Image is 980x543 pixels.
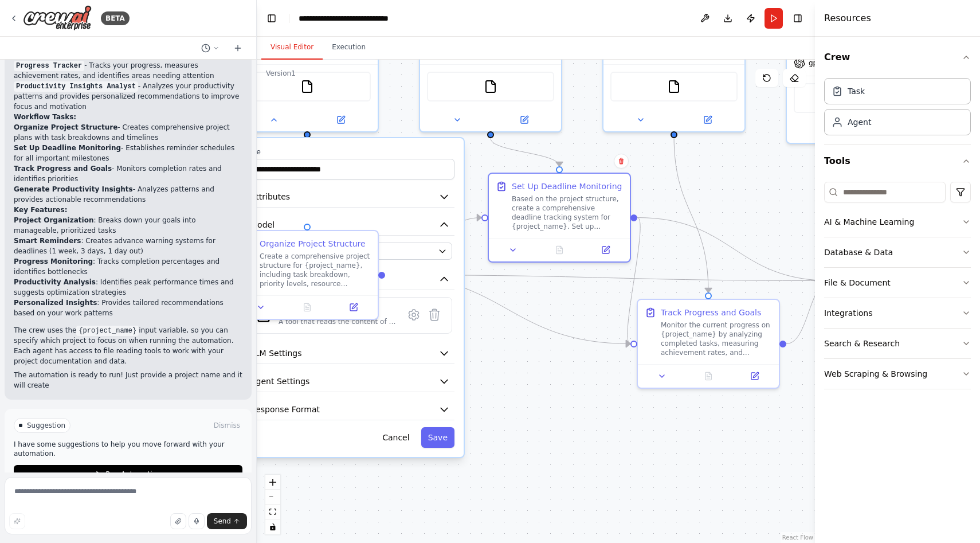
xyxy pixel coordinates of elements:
[14,370,242,390] p: The automation is ready to run! Just provide a project name and it will create
[265,519,280,534] button: toggle interactivity
[260,238,366,249] div: Organize Project Structure
[424,304,445,325] button: Delete tool
[246,399,454,420] button: Response Format
[403,304,424,325] button: Configure tool
[14,215,242,236] li: : Breaks down your goals into manageable, prioritized tasks
[334,300,373,314] button: Open in side panel
[266,69,296,78] div: Version 1
[27,421,65,430] span: Suggestion
[14,60,242,81] li: - Tracks your progress, measures achievement rates, and identifies areas needing attention
[14,81,138,92] code: Productivity Insights Analyst
[246,343,454,364] button: LLM Settings
[661,307,761,318] div: Track Progress and Goals
[824,277,891,288] div: File & Document
[614,154,629,169] button: Delete node
[848,85,865,97] div: Task
[250,404,320,415] span: Response Format
[512,194,623,231] div: Based on the project structure, create a comprehensive deadline tracking system for {project_name...
[279,317,397,326] div: A tool that reads the content of a file. To use this tool, provide a 'file_path' parameter with t...
[14,236,242,256] li: : Creates advance warning systems for deadlines (1 week, 3 days, 1 day out)
[637,299,780,389] div: Track Progress and GoalsMonitor the current progress on {project_name} by analyzing completed tas...
[684,369,733,383] button: No output available
[14,256,242,277] li: : Tracks completion percentages and identifies bottlenecks
[265,475,280,534] div: React Flow controls
[824,207,971,237] button: AI & Machine Learning
[101,11,130,25] div: BETA
[14,299,97,307] strong: Personalized Insights
[229,41,247,55] button: Start a new chat
[283,300,332,314] button: No output available
[250,347,302,359] span: LLM Settings
[735,369,774,383] button: Open in side panel
[14,440,242,458] p: I have some suggestions to help you move forward with your automation.
[824,329,971,358] button: Search & Research
[236,1,379,132] div: FileReadToolRoleAttributesModelOpenAI - gpt-4o-miniToolsFileReadToolRead a file's contentA tool t...
[419,1,562,132] div: FileReadTool
[675,113,740,127] button: Open in side panel
[246,186,454,208] button: Attributes
[14,465,242,483] button: Run Automation
[197,41,224,55] button: Switch to previous chat
[14,325,242,366] p: The crew uses the input variable, so you can specify which project to focus on when running the a...
[264,10,280,26] button: Hide left sidebar
[790,10,806,26] button: Hide right sidebar
[385,269,630,350] g: Edge from 14838fa9-c7e6-4ec2-8700-2fa391d4386b to ad872cca-ae0a-49c4-b53e-148a4e371e97
[14,216,93,224] strong: Project Organization
[824,11,871,25] h4: Resources
[14,257,93,265] strong: Progress Monitoring
[375,427,416,448] button: Cancel
[586,243,625,257] button: Open in side panel
[14,206,67,214] strong: Key Features:
[105,470,161,479] span: Run Automation
[661,321,772,357] div: Monitor the current progress on {project_name} by analyzing completed tasks, measuring achievemen...
[265,475,280,490] button: zoom in
[824,41,971,73] button: Crew
[385,269,831,287] g: Edge from 14838fa9-c7e6-4ec2-8700-2fa391d4386b to 12ca0de0-9d94-4d39-94b2-435dd97a10cb
[824,145,971,177] button: Tools
[809,58,849,68] span: gpt-4o-mini
[824,247,893,258] div: Database & Data
[250,191,290,202] span: Attributes
[824,237,971,267] button: Database & Data
[170,513,186,529] button: Upload files
[492,113,556,127] button: Open in side panel
[824,338,900,349] div: Search & Research
[824,216,914,228] div: AI & Machine Learning
[824,307,872,319] div: Integrations
[848,116,871,128] div: Agent
[14,278,96,286] strong: Productivity Analysis
[637,212,831,287] g: Edge from b151d043-beeb-4dec-bf71-6e4eff6d205c to 12ca0de0-9d94-4d39-94b2-435dd97a10cb
[236,230,379,320] div: Organize Project StructureCreate a comprehensive project structure for {project_name}, including ...
[14,277,242,298] li: : Identifies peak performance times and suggests optimization strategies
[14,143,242,163] li: - Establishes reminder schedules for all important milestones
[14,81,242,112] li: - Analyzes your productivity patterns and provides personalized recommendations to improve focus ...
[667,80,681,93] img: FileReadTool
[260,252,371,288] div: Create a comprehensive project structure for {project_name}, including task breakdown, priority l...
[602,1,746,132] div: FileReadTool
[14,61,84,71] code: Progress Tracker
[824,298,971,328] button: Integrations
[23,5,92,31] img: Logo
[385,212,481,281] g: Edge from 14838fa9-c7e6-4ec2-8700-2fa391d4386b to b151d043-beeb-4dec-bf71-6e4eff6d205c
[484,80,497,93] img: FileReadTool
[786,275,831,350] g: Edge from ad872cca-ae0a-49c4-b53e-148a4e371e97 to 12ca0de0-9d94-4d39-94b2-435dd97a10cb
[14,123,117,131] strong: Organize Project Structure
[14,144,121,152] strong: Set Up Deadline Monitoring
[782,534,813,541] a: React Flow attribution
[14,113,76,121] strong: Workflow Tasks:
[421,427,454,448] button: Save
[207,513,247,529] button: Send
[824,368,927,380] div: Web Scraping & Browsing
[668,136,714,292] g: Edge from 95866cd4-f9bf-47b6-8d06-5e3ee3324313 to ad872cca-ae0a-49c4-b53e-148a4e371e97
[9,513,25,529] button: Improve this prompt
[14,184,242,205] li: - Analyzes patterns and provides actionable recommendations
[308,113,373,127] button: Open in side panel
[265,490,280,505] button: zoom out
[299,13,417,24] nav: breadcrumb
[14,163,242,184] li: - Monitors completion rates and identifies priorities
[246,214,454,236] button: Model
[824,359,971,389] button: Web Scraping & Browsing
[214,517,231,526] span: Send
[250,219,275,231] span: Model
[211,420,242,431] button: Dismiss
